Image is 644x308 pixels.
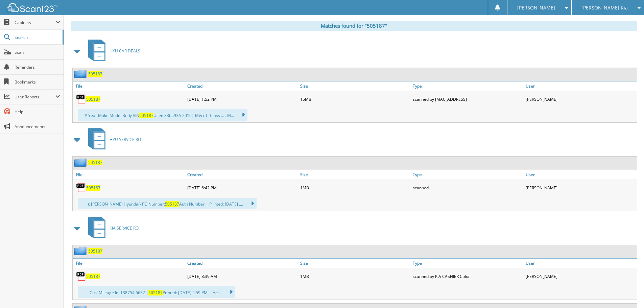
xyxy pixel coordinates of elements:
[15,94,55,100] span: User Reports
[517,6,555,10] span: [PERSON_NAME]
[411,259,524,268] a: Type
[411,81,524,91] a: Type
[186,81,299,91] a: Created
[71,21,637,31] div: Matches found for "505187"
[88,160,102,165] a: 505187
[139,113,153,118] span: 505187
[78,198,257,209] div: ...... ): [PERSON_NAME] Hyundai} PO Number: Auth Number: _ Printed: [DATE] ....
[76,183,86,193] img: PDF.png
[73,259,186,268] a: File
[110,48,140,54] span: HYU CAR DEALS
[74,158,88,167] img: folder2.png
[86,185,100,191] a: 505187
[299,170,411,179] a: Size
[15,109,60,115] span: Help
[84,38,140,64] a: HYU CAR DEALS
[610,276,644,308] iframe: Chat Widget
[299,81,411,91] a: Size
[15,64,60,70] span: Reminders
[299,92,411,106] div: 15MB
[15,49,60,55] span: Scan
[299,181,411,194] div: 1MB
[524,181,637,194] div: [PERSON_NAME]
[88,248,102,254] a: 505187
[76,271,86,281] img: PDF.png
[15,34,59,40] span: Search
[15,124,60,129] span: Announcements
[411,269,524,283] div: scanned by KIA CASHIER Color
[78,109,247,121] div: ... # Year Make Model Body VIN Used 336593A 2016| Merc C-Class ... . M...
[86,274,100,279] a: 505187
[411,181,524,194] div: scanned
[186,92,299,106] div: [DATE] 1:52 PM
[524,170,637,179] a: User
[299,259,411,268] a: Size
[581,6,628,10] span: [PERSON_NAME] Kia
[299,269,411,283] div: 1MB
[411,170,524,179] a: Type
[84,126,141,153] a: HYU SERVICE RO
[73,81,186,91] a: File
[165,201,179,207] span: 505187
[524,81,637,91] a: User
[186,269,299,283] div: [DATE] 8:39 AM
[524,259,637,268] a: User
[186,170,299,179] a: Created
[88,71,102,77] a: 505187
[73,170,186,179] a: File
[411,92,524,106] div: scanned by [MAC_ADDRESS]
[110,137,141,142] span: HYU SERVICE RO
[186,181,299,194] div: [DATE] 6:42 PM
[76,94,86,104] img: PDF.png
[524,269,637,283] div: [PERSON_NAME]
[186,259,299,268] a: Created
[524,92,637,106] div: [PERSON_NAME]
[15,79,60,85] span: Bookmarks
[86,96,100,102] a: 505187
[148,290,163,295] span: 505187
[110,225,139,231] span: KIA SERVICE RO
[15,20,55,25] span: Cabinets
[78,286,235,298] div: ...... : Cusi Mileage In: 138754 6632 | Printed: [DATE] 2:59 PM ... Act...
[84,215,139,241] a: KIA SERVICE RO
[7,3,57,12] img: scan123-logo-white.svg
[74,70,88,78] img: folder2.png
[74,247,88,255] img: folder2.png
